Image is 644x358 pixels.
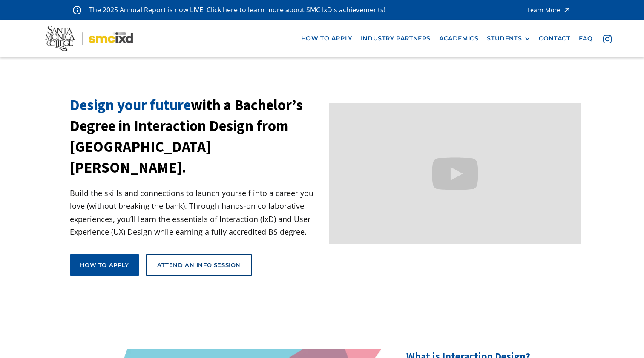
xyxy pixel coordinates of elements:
a: Attend an Info Session [146,254,252,276]
iframe: Design your future with a Bachelor's Degree in Interaction Design from Santa Monica College [329,103,581,245]
p: Build the skills and connections to launch yourself into a career you love (without breaking the ... [70,187,322,239]
div: STUDENTS [487,35,522,42]
a: industry partners [356,31,435,46]
p: The 2025 Annual Report is now LIVE! Click here to learn more about SMC IxD's achievements! [89,4,386,16]
div: How to apply [80,261,129,269]
div: Attend an Info Session [157,261,241,269]
img: icon - information - alert [73,6,81,14]
img: icon - arrow - alert [563,4,571,16]
a: How to apply [70,254,139,276]
a: faq [575,31,597,46]
a: Learn More [527,4,571,16]
h1: with a Bachelor’s Degree in Interaction Design from [GEOGRAPHIC_DATA][PERSON_NAME]. [70,95,322,178]
div: STUDENTS [487,35,530,42]
a: Academics [435,31,483,46]
img: icon - instagram [603,35,612,43]
div: Learn More [527,7,560,13]
span: Design your future [70,96,191,114]
a: how to apply [297,31,356,46]
a: contact [535,31,574,46]
img: Santa Monica College - SMC IxD logo [45,26,133,51]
